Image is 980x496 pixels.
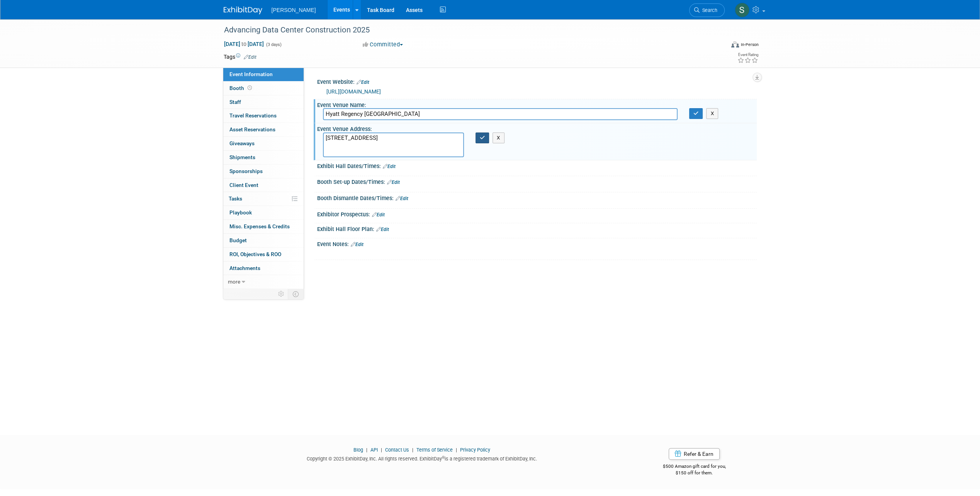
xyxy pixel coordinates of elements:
span: Tasks [229,195,242,202]
div: $500 Amazon gift card for you, [632,458,757,476]
a: Event Information [223,68,304,81]
div: Booth Set-up Dates/Times: [317,176,757,186]
div: Event Rating [737,53,758,57]
a: Giveaways [223,137,304,150]
a: Edit [372,212,385,217]
div: Event Notes: [317,238,757,248]
div: Event Venue Address: [317,123,757,133]
a: Edit [387,180,400,185]
button: X [493,132,504,143]
span: | [379,447,384,453]
a: more [223,275,304,289]
img: Shilpa Dona [735,3,749,17]
a: Edit [376,227,389,232]
div: Copyright © 2025 ExhibitDay, Inc. All rights reserved. ExhibitDay is a registered trademark of Ex... [224,454,621,462]
span: Event Information [229,71,273,77]
div: Event Website: [317,76,757,86]
span: Search [700,7,717,13]
a: Edit [357,80,369,85]
a: Budget [223,234,304,247]
a: Attachments [223,262,304,275]
td: Toggle Event Tabs [288,289,304,299]
a: Contact Us [385,447,409,453]
span: Sponsorships [229,168,263,174]
span: Giveaways [229,140,255,146]
a: Shipments [223,151,304,164]
a: Asset Reservations [223,123,304,136]
div: Booth Dismantle Dates/Times: [317,192,757,202]
a: Edit [351,242,363,247]
sup: ® [442,455,445,460]
div: Exhibit Hall Floor Plan: [317,223,757,233]
div: Event Format [679,40,759,52]
span: | [364,447,369,453]
span: Budget [229,237,247,243]
a: ROI, Objectives & ROO [223,248,304,261]
span: [DATE] [DATE] [224,41,264,48]
span: (3 days) [265,42,282,47]
a: Terms of Service [416,447,453,453]
a: Client Event [223,178,304,192]
span: Travel Reservations [229,112,277,119]
button: X [706,108,718,119]
div: Advancing Data Center Construction 2025 [221,23,713,37]
div: Exhibit Hall Dates/Times: [317,160,757,170]
span: Shipments [229,154,255,160]
div: Exhibitor Prospectus: [317,209,757,219]
a: Misc. Expenses & Credits [223,220,304,233]
a: Playbook [223,206,304,219]
div: Event Venue Name: [317,99,757,109]
a: Blog [353,447,363,453]
a: Search [689,3,725,17]
img: ExhibitDay [224,7,262,14]
span: Booth not reserved yet [246,85,253,91]
span: [PERSON_NAME] [272,7,316,13]
span: ROI, Objectives & ROO [229,251,281,257]
span: Asset Reservations [229,126,275,132]
span: Playbook [229,209,252,216]
span: | [410,447,415,453]
span: | [454,447,459,453]
span: Misc. Expenses & Credits [229,223,290,229]
td: Personalize Event Tab Strip [275,289,288,299]
span: Attachments [229,265,260,271]
span: more [228,279,240,285]
div: In-Person [740,42,758,48]
a: Privacy Policy [460,447,490,453]
span: to [240,41,248,47]
span: Client Event [229,182,258,188]
span: Staff [229,99,241,105]
a: Edit [396,196,408,201]
a: Staff [223,95,304,109]
a: Travel Reservations [223,109,304,122]
a: Sponsorships [223,165,304,178]
a: Booth [223,82,304,95]
a: Tasks [223,192,304,206]
a: Edit [383,164,396,169]
button: Committed [360,41,406,49]
a: Refer & Earn [669,448,720,460]
a: API [370,447,378,453]
a: Edit [244,54,256,60]
td: Tags [224,53,256,61]
div: $150 off for them. [632,470,757,476]
a: [URL][DOMAIN_NAME] [326,88,381,95]
img: Format-Inperson.png [731,41,739,48]
span: Booth [229,85,253,91]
